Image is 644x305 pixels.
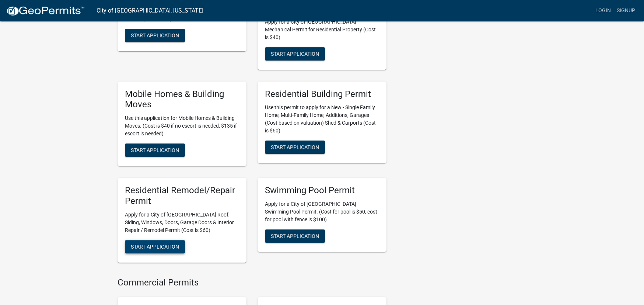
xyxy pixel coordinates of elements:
a: City of [GEOGRAPHIC_DATA], [US_STATE] [97,4,203,17]
h5: Residential Building Permit [265,89,379,100]
span: Start Application [271,51,319,56]
button: Start Application [125,29,185,42]
button: Start Application [265,141,325,154]
a: Login [592,4,614,18]
p: Use this permit to apply for a New - Single Family Home, Multi-Family Home, Additions, Garages (C... [265,104,379,135]
button: Start Application [265,229,325,243]
button: Start Application [125,143,185,157]
a: Signup [614,4,638,18]
span: Start Application [271,233,319,239]
button: Start Application [265,47,325,60]
p: Apply for a City of [GEOGRAPHIC_DATA] Roof, Siding, Windows, Doors, Garage Doors & Interior Repai... [125,211,239,234]
span: Start Application [131,147,179,153]
span: Start Application [271,144,319,150]
span: Start Application [131,32,179,38]
span: Start Application [131,243,179,249]
button: Start Application [125,240,185,253]
p: Apply for a City of [GEOGRAPHIC_DATA] Mechanical Permit for Residential Property (Cost is $40) [265,18,379,41]
p: Apply for a City of [GEOGRAPHIC_DATA] Swimming Pool Permit. (Cost for pool is $50, cost for pool ... [265,200,379,223]
h5: Mobile Homes & Building Moves [125,89,239,110]
h5: Residential Remodel/Repair Permit [125,185,239,207]
h5: Swimming Pool Permit [265,185,379,196]
p: Use this application for Mobile Homes & Building Moves. (Cost is $40 if no escort is needed, $135... [125,114,239,138]
h4: Commercial Permits [118,277,386,288]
